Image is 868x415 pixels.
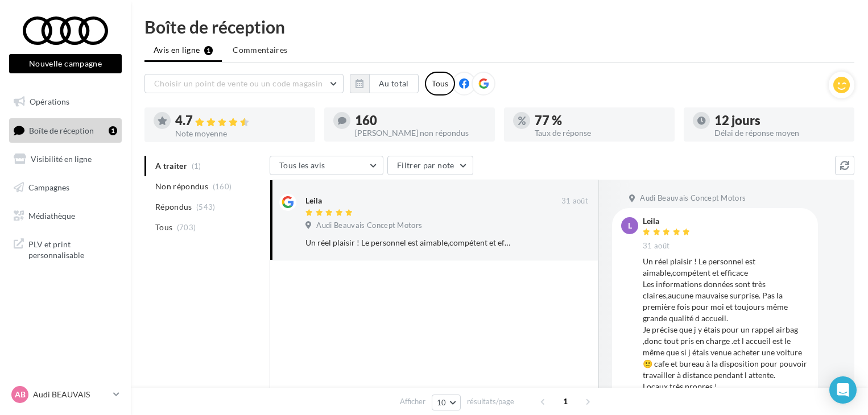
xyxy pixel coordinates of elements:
[7,204,124,228] a: Médiathèque
[7,176,124,200] a: Campagnes
[30,97,69,106] span: Opérations
[28,182,69,192] span: Campagnes
[270,156,383,175] button: Tous les avis
[144,74,344,93] button: Choisir un point de vente ou un code magasin
[425,72,455,96] div: Tous
[155,222,172,233] span: Tous
[155,201,192,213] span: Répondus
[9,54,122,73] button: Nouvelle campagne
[213,182,232,191] span: (160)
[535,114,666,127] div: 77 %
[355,114,486,127] div: 160
[714,114,845,127] div: 12 jours
[829,376,857,404] div: Open Intercom Messenger
[400,396,425,407] span: Afficher
[305,195,322,206] div: Leila
[350,74,419,93] button: Au total
[467,396,514,407] span: résultats/page
[369,74,419,93] button: Au total
[28,210,75,220] span: Médiathèque
[714,129,845,137] div: Délai de réponse moyen
[535,129,666,137] div: Taux de réponse
[640,193,746,204] span: Audi Beauvais Concept Motors
[437,398,447,407] span: 10
[177,223,196,232] span: (703)
[387,156,473,175] button: Filtrer par note
[355,129,486,137] div: [PERSON_NAME] non répondus
[305,237,514,248] div: Un réel plaisir ! Le personnel est aimable,compétent et efficace Les informations données sont tr...
[109,126,117,135] div: 1
[628,220,632,231] span: L
[7,147,124,171] a: Visibilité en ligne
[154,78,323,88] span: Choisir un point de vente ou un code magasin
[233,44,287,56] span: Commentaires
[175,130,306,138] div: Note moyenne
[279,160,325,170] span: Tous les avis
[144,18,854,35] div: Boîte de réception
[28,236,117,261] span: PLV et print personnalisable
[31,154,92,164] span: Visibilité en ligne
[432,395,461,410] button: 10
[155,181,208,192] span: Non répondus
[175,114,306,127] div: 4.7
[643,217,693,225] div: Leila
[9,384,122,405] a: AB Audi BEAUVAIS
[7,118,124,143] a: Boîte de réception1
[643,241,669,251] span: 31 août
[7,90,124,114] a: Opérations
[556,392,574,410] span: 1
[196,202,216,211] span: (543)
[7,232,124,265] a: PLV et print personnalisable
[316,221,422,231] span: Audi Beauvais Concept Motors
[561,196,588,206] span: 31 août
[15,389,26,400] span: AB
[33,389,109,400] p: Audi BEAUVAIS
[29,125,94,135] span: Boîte de réception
